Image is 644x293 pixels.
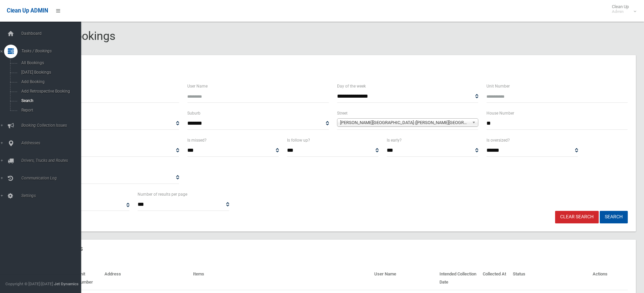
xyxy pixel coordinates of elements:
span: Clean Up ADMIN [7,7,48,14]
label: Day of the week [337,82,366,90]
th: Unit Number [75,267,102,290]
label: Is follow up? [287,137,310,144]
span: Booking Collection Issues [19,123,86,128]
span: Settings [19,193,86,198]
th: Address [102,267,190,290]
span: Tasks / Bookings [19,49,86,53]
span: Dashboard [19,31,86,36]
span: All Bookings [19,60,80,65]
th: Intended Collection Date [437,267,480,290]
th: Actions [590,267,628,290]
label: Number of results per page [138,191,187,198]
span: Addresses [19,141,86,145]
span: Add Retrospective Booking [19,89,80,94]
th: Status [510,267,590,290]
span: [DATE] Bookings [19,70,80,75]
label: Unit Number [486,82,510,90]
span: Clean Up [609,4,636,14]
span: Search [19,98,80,103]
small: Admin [612,9,629,14]
label: Street [337,109,348,117]
label: House Number [486,109,514,117]
label: User Name [187,82,208,90]
strong: Jet Dynamics [54,282,78,286]
th: Collected At [480,267,510,290]
span: Copyright © [DATE]-[DATE] [5,282,53,286]
label: Is early? [387,137,402,144]
button: Search [600,211,628,223]
span: Communication Log [19,176,86,180]
th: User Name [372,267,437,290]
label: Suburb [187,109,200,117]
label: Is oversized? [486,137,510,144]
label: Is missed? [187,137,207,144]
span: Add Booking [19,79,80,84]
span: Report [19,108,80,113]
span: [PERSON_NAME][GEOGRAPHIC_DATA] ([PERSON_NAME][GEOGRAPHIC_DATA]) [340,119,469,127]
a: Clear Search [555,211,599,223]
th: Items [190,267,372,290]
span: Drivers, Trucks and Routes [19,158,86,163]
